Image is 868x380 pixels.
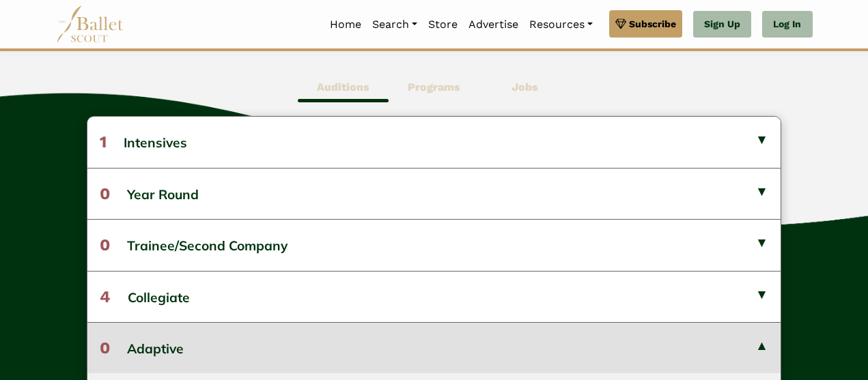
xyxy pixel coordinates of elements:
[324,10,367,39] a: Home
[762,11,812,38] a: Log In
[100,287,111,306] span: 4
[693,11,751,38] a: Sign Up
[87,117,781,167] button: 1Intensives
[408,81,460,93] b: Programs
[609,10,682,38] a: Subscribe
[100,132,107,151] span: 1
[463,10,524,39] a: Advertise
[524,10,598,39] a: Resources
[367,10,423,39] a: Search
[100,338,110,357] span: 0
[317,81,369,93] b: Auditions
[87,271,781,322] button: 4Collegiate
[423,10,463,39] a: Store
[629,16,676,31] span: Subscribe
[615,16,626,31] img: gem.svg
[512,81,538,93] b: Jobs
[100,184,110,203] span: 0
[87,168,781,219] button: 0Year Round
[87,219,781,270] button: 0Trainee/Second Company
[100,235,110,254] span: 0
[87,322,781,373] button: 0Adaptive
